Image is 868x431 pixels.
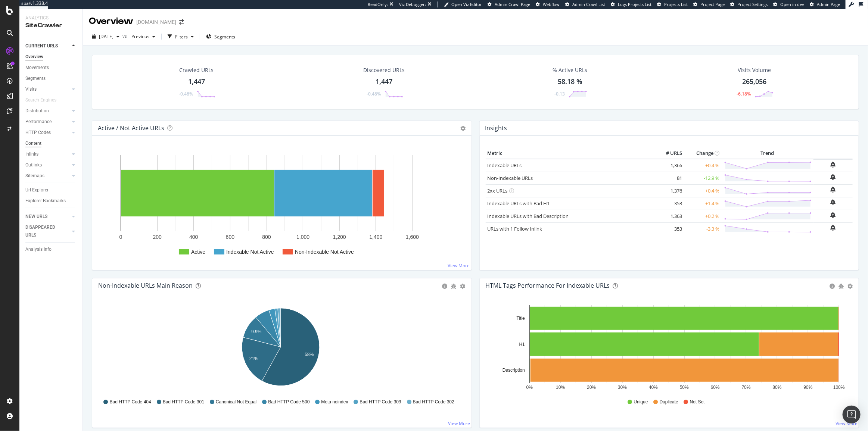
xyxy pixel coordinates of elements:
td: 1,376 [654,184,684,197]
text: 800 [262,234,271,240]
a: Non-Indexable URLs [488,175,533,181]
text: 60% [710,385,719,390]
a: Movements [25,64,77,72]
button: Previous [128,31,158,43]
span: Meta noindex [321,399,348,405]
h4: Active / Not Active URLs [98,123,164,133]
div: bell-plus [831,225,836,231]
div: Visits Volume [738,66,771,74]
a: URLs with 1 Follow Inlink [488,225,542,232]
div: -0.48% [367,91,381,97]
span: Admin Page [817,1,840,7]
span: Webflow [543,1,560,7]
td: +0.2 % [684,210,721,222]
a: View More [448,262,470,269]
div: bell-plus [831,187,836,193]
button: Filters [165,31,197,43]
td: 81 [654,172,684,184]
a: Outlinks [25,161,70,169]
span: Duplicate [660,399,678,405]
div: Content [25,140,41,147]
td: -12.9 % [684,172,721,184]
span: Bad HTTP Code 500 [268,399,309,405]
div: 1,447 [376,77,392,87]
div: Search Engines [25,96,56,104]
span: Project Page [700,1,725,7]
a: Analysis Info [25,246,77,253]
div: Open Intercom Messenger [843,406,861,424]
div: Sitemaps [25,172,44,180]
span: Bad HTTP Code 404 [110,399,151,405]
div: Explorer Bookmarks [25,197,66,205]
a: Project Settings [730,1,768,7]
a: Search Engines [25,96,64,104]
div: bug [451,284,457,289]
a: Projects List [657,1,688,7]
text: 21% [249,356,258,361]
text: 1,400 [369,234,382,240]
div: 265,056 [742,77,766,87]
th: Change [684,148,721,159]
td: 1,363 [654,210,684,222]
a: Indexable URLs [488,162,522,169]
td: +0.4 % [684,159,721,172]
i: Options [461,126,466,131]
text: 1,600 [406,234,419,240]
a: Open in dev [773,1,804,7]
text: 1,000 [296,234,309,240]
span: Canonical Not Equal [216,399,256,405]
a: DISAPPEARED URLS [25,224,70,239]
svg: A chart. [486,305,850,392]
div: % Active URLs [553,66,588,74]
a: Open Viz Editor [444,1,482,7]
a: Url Explorer [25,186,77,194]
div: [DOMAIN_NAME] [136,18,176,26]
span: Admin Crawl Page [495,1,530,7]
div: Analytics [25,15,77,21]
td: +0.4 % [684,184,721,197]
span: Admin Crawl List [572,1,605,7]
a: Webflow [536,1,560,7]
div: A chart. [98,305,463,392]
a: Admin Crawl List [565,1,605,7]
span: 2025 Oct. 6th [99,33,113,40]
span: Segments [214,34,235,40]
text: 0 [119,234,122,240]
div: NEW URLS [25,213,47,221]
span: Open Viz Editor [451,1,482,7]
div: Crawled URLs [179,66,214,74]
text: 9.9% [251,329,262,334]
div: Distribution [25,107,49,115]
svg: A chart. [98,148,463,264]
text: 20% [587,385,596,390]
div: Overview [89,15,133,28]
div: Inlinks [25,150,38,158]
text: 1,200 [333,234,346,240]
div: Visits [25,85,37,93]
div: bell-plus [831,199,836,205]
text: Indexable Not Active [226,249,274,255]
text: 58% [305,352,314,357]
div: HTML Tags Performance for Indexable URLs [486,282,610,289]
div: ReadOnly: [368,1,388,7]
th: Trend [721,148,813,159]
a: NEW URLS [25,213,70,221]
div: circle-info [830,284,835,289]
text: 10% [556,385,565,390]
div: arrow-right-arrow-left [179,19,184,25]
div: HTTP Codes [25,129,51,137]
text: H1 [519,342,525,347]
a: Performance [25,118,70,126]
text: 80% [772,385,781,390]
a: Explorer Bookmarks [25,197,77,205]
a: Project Page [693,1,725,7]
a: Logs Projects List [611,1,651,7]
h4: Insights [485,123,507,133]
span: Bad HTTP Code 302 [413,399,454,405]
div: bell-plus [831,174,836,180]
span: Projects List [664,1,688,7]
div: Analysis Info [25,246,52,253]
a: Admin Crawl Page [488,1,530,7]
a: Admin Page [810,1,840,7]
